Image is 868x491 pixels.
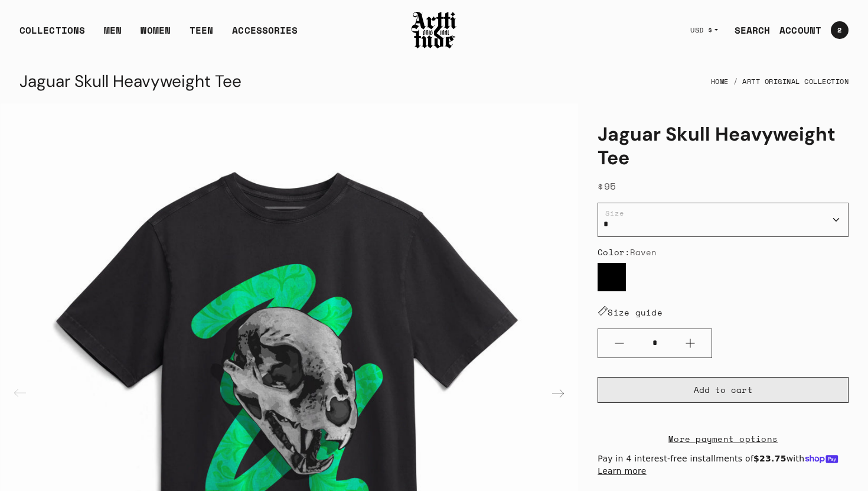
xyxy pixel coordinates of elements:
[694,384,753,396] span: Add to cart
[598,329,641,357] button: Minus
[641,332,669,354] input: Quantity
[141,23,171,47] a: WOMEN
[669,329,712,357] button: Plus
[770,18,821,42] a: ACCOUNT
[690,25,713,35] span: USD $
[544,379,572,408] div: Next slide
[598,377,849,403] button: Add to cart
[742,69,849,95] a: ARTT Original Collection
[711,69,729,95] a: Home
[598,122,849,170] h1: Jaguar Skull Heavyweight Tee
[190,23,213,47] a: TEEN
[104,23,122,47] a: MEN
[598,432,849,446] a: More payment options
[630,246,657,258] span: Raven
[19,23,85,47] div: COLLECTIONS
[821,17,849,44] a: Open cart
[598,246,849,258] div: Color:
[410,10,458,50] img: Arttitude
[683,17,725,43] button: USD $
[232,23,298,47] div: ACCESSORIES
[598,179,616,193] span: $95
[10,23,307,47] ul: Main navigation
[598,306,663,318] a: Size guide
[837,27,841,34] span: 2
[19,67,242,96] div: Jaguar Skull Heavyweight Tee
[725,18,771,42] a: SEARCH
[598,263,626,291] label: Raven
